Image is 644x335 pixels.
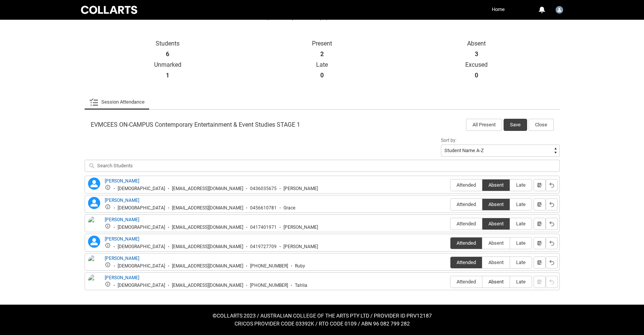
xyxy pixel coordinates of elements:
button: Reset [546,237,558,249]
div: [EMAIL_ADDRESS][DOMAIN_NAME] [172,225,243,230]
lightning-icon: Juliette Iemmolo [88,236,100,248]
div: [EMAIL_ADDRESS][DOMAIN_NAME] [172,283,243,288]
div: [EMAIL_ADDRESS][DOMAIN_NAME] [172,244,243,250]
span: Late [510,182,532,188]
div: [PERSON_NAME] [283,244,318,250]
span: Late [510,201,532,207]
span: Attended [450,279,482,285]
div: Ruby [295,263,305,269]
img: Khat.Kerr [556,6,563,14]
lightning-icon: Emma Farley [88,178,100,190]
p: Excused [399,61,554,69]
span: Attended [450,240,482,246]
span: Absent [482,260,510,265]
div: 0417401971 [250,225,277,230]
div: [EMAIL_ADDRESS][DOMAIN_NAME] [172,186,243,192]
a: [PERSON_NAME] [105,217,139,222]
span: EVMCEES ON-CAMPUS Contemporary Entertainment & Event Studies STAGE 1 [91,121,300,129]
strong: 1 [166,72,169,79]
button: Notes [534,179,546,191]
button: Notes [534,256,546,269]
div: Tahlia [295,283,307,288]
lightning-icon: Grace Willis [88,197,100,209]
div: 0456610781 [250,205,277,211]
button: Notes [534,218,546,230]
div: [DEMOGRAPHIC_DATA] [118,186,165,192]
button: Reset [546,256,558,269]
div: [DEMOGRAPHIC_DATA] [118,225,165,230]
p: Unmarked [91,61,245,69]
strong: 0 [475,72,478,79]
div: [PERSON_NAME] [283,225,318,230]
a: Session Attendance [89,94,145,110]
div: [EMAIL_ADDRESS][DOMAIN_NAME] [172,205,243,211]
div: 0419727709 [250,244,277,250]
p: Absent [399,40,554,47]
strong: 6 [166,50,169,58]
div: [EMAIL_ADDRESS][DOMAIN_NAME] [172,263,243,269]
span: Late [510,240,532,246]
div: [PERSON_NAME] [283,186,318,192]
a: [PERSON_NAME] [105,236,139,242]
span: Late [510,221,532,226]
span: Absent [482,201,510,207]
span: Late [510,279,532,285]
div: 0436035675 [250,186,277,192]
button: Reset [546,179,558,191]
button: Notes [534,237,546,249]
p: Students [91,40,245,47]
button: Save [504,119,527,131]
button: Reset [546,218,558,230]
div: Grace [283,205,295,211]
span: Absent [482,221,510,226]
button: Notes [534,198,546,211]
button: Reset [546,276,558,288]
a: [PERSON_NAME] [105,275,139,280]
span: Attended [450,182,482,188]
span: Late [510,260,532,265]
div: [DEMOGRAPHIC_DATA] [118,263,165,269]
img: Tahlia Kendall [88,274,100,291]
div: [PHONE_NUMBER] [250,263,288,269]
a: Home [490,4,507,15]
span: Attended [450,260,482,265]
button: User Profile Khat.Kerr [554,3,565,15]
span: Attended [450,221,482,226]
li: Session Attendance [85,94,149,110]
img: Jasmine-Lee McCoy [88,216,100,238]
p: Late [245,61,399,69]
button: Close [529,119,554,131]
a: [PERSON_NAME] [105,198,139,203]
a: [PERSON_NAME] [105,256,139,261]
strong: 3 [475,50,478,58]
span: Sort by: [441,138,457,143]
a: [PERSON_NAME] [105,178,139,184]
span: Attended [450,201,482,207]
span: Absent [482,182,510,188]
button: All Present [466,119,502,131]
div: [PHONE_NUMBER] [250,283,288,288]
button: Reset [546,198,558,211]
div: [DEMOGRAPHIC_DATA] [118,205,165,211]
p: Present [245,40,399,47]
div: [DEMOGRAPHIC_DATA] [118,244,165,250]
img: Ruby Hill [88,255,100,272]
span: Absent [482,240,510,246]
strong: 2 [320,50,324,58]
strong: 0 [320,72,324,79]
div: [DEMOGRAPHIC_DATA] [118,283,165,288]
span: Absent [482,279,510,285]
input: Search Students [85,160,560,172]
